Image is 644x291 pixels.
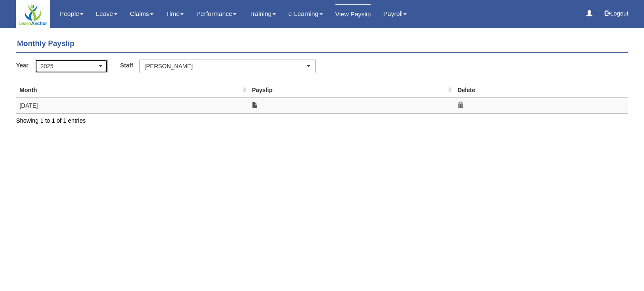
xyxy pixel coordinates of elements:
[120,59,139,71] label: Staff
[166,4,184,23] a: Time
[16,59,35,71] label: Year
[18,2,48,26] img: logo.PNG
[599,3,634,23] button: Logout
[196,4,236,23] a: Performance
[145,62,305,70] div: [PERSON_NAME]
[288,4,323,23] a: e-Learning
[60,4,83,23] a: People
[139,59,316,73] button: [PERSON_NAME]
[96,4,117,23] a: Leave
[16,82,249,98] th: Month : activate to sort column ascending
[249,4,276,23] a: Training
[383,4,407,23] a: Payroll
[130,4,153,23] a: Claims
[16,36,628,53] h4: Monthly Payslip
[35,59,107,73] button: 2025
[40,62,97,70] div: 2025
[335,4,371,24] a: View Payslip
[249,82,454,98] th: Payslip : activate to sort column ascending
[454,82,628,98] th: Delete
[16,98,249,113] td: [DATE]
